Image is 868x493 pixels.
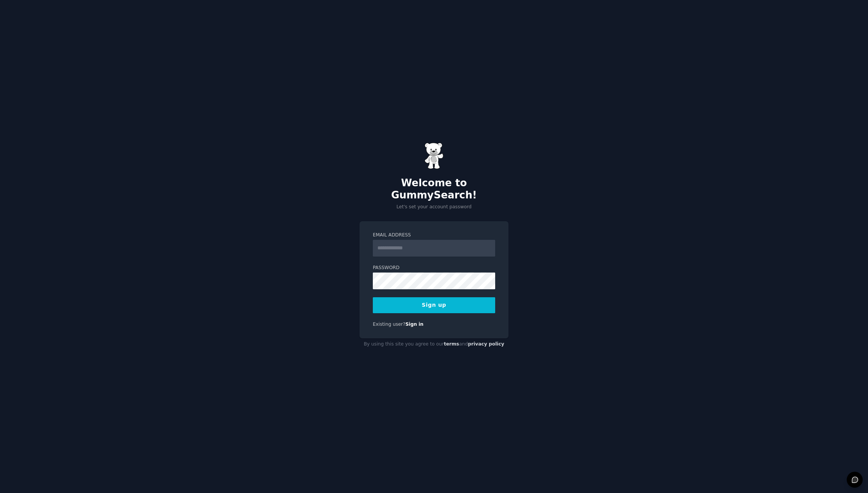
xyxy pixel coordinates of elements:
[373,322,405,327] span: Existing user?
[424,143,444,169] img: Gummy Bear
[405,322,424,327] a: Sign in
[360,204,508,211] p: Let's set your account password
[373,232,495,239] label: Email Address
[360,177,508,201] h2: Welcome to GummySearch!
[373,297,495,313] button: Sign up
[373,265,495,271] label: Password
[444,341,459,347] a: terms
[360,338,508,350] div: By using this site you agree to our and
[468,341,504,347] a: privacy policy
